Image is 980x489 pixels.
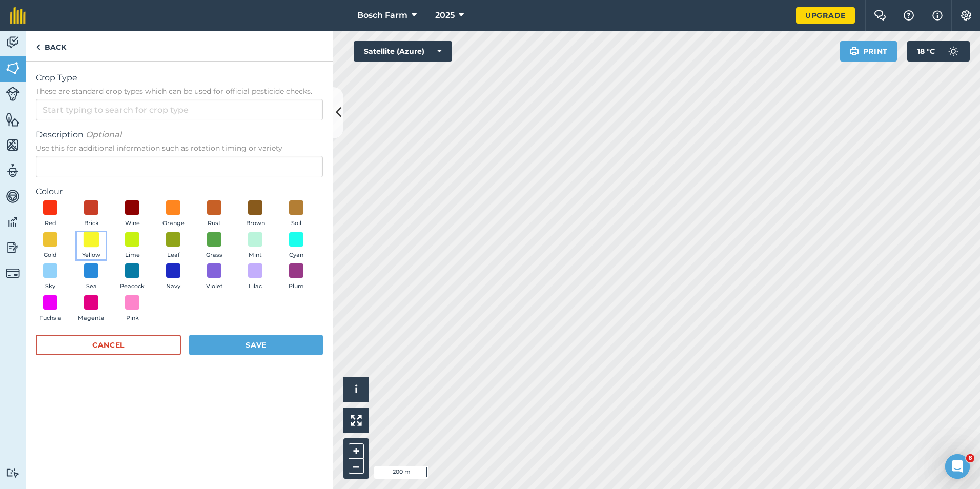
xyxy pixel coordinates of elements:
[355,383,358,396] span: i
[125,219,140,228] span: Wine
[36,99,323,120] input: Start typing to search for crop type
[86,130,121,139] em: Optional
[36,186,323,198] label: Colour
[349,459,364,474] button: –
[118,200,147,228] button: Wine
[6,266,20,280] img: svg+xml;base64,PD94bWwgdmVyc2lvbj0iMS4wIiBlbmNvZGluZz0idXRmLTgiPz4KPCEtLSBHZW5lcmF0b3I6IEFkb2JlIE...
[6,468,20,478] img: svg+xml;base64,PD94bWwgdmVyc2lvbj0iMS4wIiBlbmNvZGluZz0idXRmLTgiPz4KPCEtLSBHZW5lcmF0b3I6IEFkb2JlIE...
[159,200,188,228] button: Orange
[241,263,270,291] button: Lilac
[77,263,106,291] button: Sea
[189,335,323,355] button: Save
[849,45,859,57] img: svg+xml;base64,PHN2ZyB4bWxucz0iaHR0cDovL3d3dy53My5vcmcvMjAwMC9zdmciIHdpZHRoPSIxOSIgaGVpZ2h0PSIyNC...
[907,41,970,62] button: 18 °C
[36,335,181,355] button: Cancel
[86,282,97,291] span: Sea
[36,129,323,141] span: Description
[282,200,311,228] button: Soil
[840,41,897,62] button: Print
[118,295,147,323] button: Pink
[241,200,270,228] button: Brown
[343,377,369,402] button: i
[349,443,364,459] button: +
[120,282,145,291] span: Peacock
[351,415,362,426] img: Four arrows, one pointing top left, one top right, one bottom right and the last bottom left
[6,60,20,76] img: svg+xml;base64,PHN2ZyB4bWxucz0iaHR0cDovL3d3dy53My5vcmcvMjAwMC9zdmciIHdpZHRoPSI1NiIgaGVpZ2h0PSI2MC...
[77,295,106,323] button: Magenta
[77,232,106,260] button: Yellow
[84,219,99,228] span: Brick
[291,219,301,228] span: Soil
[435,9,455,22] span: 2025
[82,251,100,260] span: Yellow
[206,251,222,260] span: Grass
[36,86,323,96] span: These are standard crop types which can be used for official pesticide checks.
[874,10,886,21] img: Two speech bubbles overlapping with the left bubble in the forefront
[118,263,147,291] button: Peacock
[796,7,855,24] a: Upgrade
[903,10,915,21] img: A question mark icon
[26,31,76,61] a: Back
[206,282,223,291] span: Violet
[200,200,229,228] button: Rust
[945,454,970,479] iframe: Intercom live chat
[6,189,20,204] img: svg+xml;base64,PD94bWwgdmVyc2lvbj0iMS4wIiBlbmNvZGluZz0idXRmLTgiPz4KPCEtLSBHZW5lcmF0b3I6IEFkb2JlIE...
[6,112,20,127] img: svg+xml;base64,PHN2ZyB4bWxucz0iaHR0cDovL3d3dy53My5vcmcvMjAwMC9zdmciIHdpZHRoPSI1NiIgaGVpZ2h0PSI2MC...
[36,200,65,228] button: Red
[126,314,139,323] span: Pink
[10,7,26,24] img: fieldmargin Logo
[960,10,972,21] img: A cog icon
[36,295,65,323] button: Fuchsia
[166,282,180,291] span: Navy
[6,214,20,230] img: svg+xml;base64,PD94bWwgdmVyc2lvbj0iMS4wIiBlbmNvZGluZz0idXRmLTgiPz4KPCEtLSBHZW5lcmF0b3I6IEFkb2JlIE...
[289,251,303,260] span: Cyan
[200,232,229,260] button: Grass
[6,87,20,101] img: svg+xml;base64,PD94bWwgdmVyc2lvbj0iMS4wIiBlbmNvZGluZz0idXRmLTgiPz4KPCEtLSBHZW5lcmF0b3I6IEFkb2JlIE...
[45,282,55,291] span: Sky
[159,232,188,260] button: Leaf
[45,219,56,228] span: Red
[246,219,265,228] span: Brown
[6,137,20,153] img: svg+xml;base64,PHN2ZyB4bWxucz0iaHR0cDovL3d3dy53My5vcmcvMjAwMC9zdmciIHdpZHRoPSI1NiIgaGVpZ2h0PSI2MC...
[159,263,188,291] button: Navy
[78,314,105,323] span: Magenta
[36,143,323,153] span: Use this for additional information such as rotation timing or variety
[289,282,304,291] span: Plum
[44,251,57,260] span: Gold
[36,263,65,291] button: Sky
[917,41,935,62] span: 18 ° C
[282,263,311,291] button: Plum
[241,232,270,260] button: Mint
[966,454,974,462] span: 8
[162,219,185,228] span: Orange
[932,9,943,22] img: svg+xml;base64,PHN2ZyB4bWxucz0iaHR0cDovL3d3dy53My5vcmcvMjAwMC9zdmciIHdpZHRoPSIxNyIgaGVpZ2h0PSIxNy...
[39,314,62,323] span: Fuchsia
[36,72,323,84] span: Crop Type
[249,251,262,260] span: Mint
[6,35,20,50] img: svg+xml;base64,PD94bWwgdmVyc2lvbj0iMS4wIiBlbmNvZGluZz0idXRmLTgiPz4KPCEtLSBHZW5lcmF0b3I6IEFkb2JlIE...
[6,240,20,255] img: svg+xml;base64,PD94bWwgdmVyc2lvbj0iMS4wIiBlbmNvZGluZz0idXRmLTgiPz4KPCEtLSBHZW5lcmF0b3I6IEFkb2JlIE...
[6,163,20,178] img: svg+xml;base64,PD94bWwgdmVyc2lvbj0iMS4wIiBlbmNvZGluZz0idXRmLTgiPz4KPCEtLSBHZW5lcmF0b3I6IEFkb2JlIE...
[118,232,147,260] button: Lime
[282,232,311,260] button: Cyan
[208,219,221,228] span: Rust
[354,41,452,62] button: Satellite (Azure)
[167,251,180,260] span: Leaf
[77,200,106,228] button: Brick
[357,9,407,22] span: Bosch Farm
[249,282,262,291] span: Lilac
[943,41,964,62] img: svg+xml;base64,PD94bWwgdmVyc2lvbj0iMS4wIiBlbmNvZGluZz0idXRmLTgiPz4KPCEtLSBHZW5lcmF0b3I6IEFkb2JlIE...
[125,251,140,260] span: Lime
[36,41,40,53] img: svg+xml;base64,PHN2ZyB4bWxucz0iaHR0cDovL3d3dy53My5vcmcvMjAwMC9zdmciIHdpZHRoPSI5IiBoZWlnaHQ9IjI0Ii...
[200,263,229,291] button: Violet
[36,232,65,260] button: Gold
